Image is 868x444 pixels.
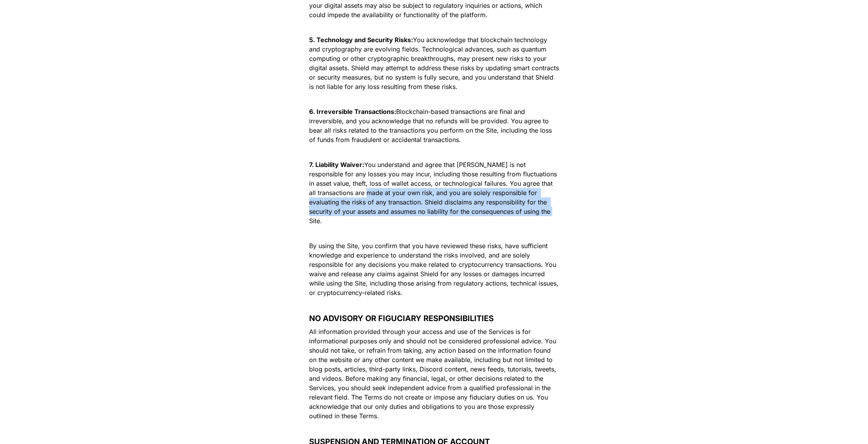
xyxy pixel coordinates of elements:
[309,314,494,323] strong: NO ADVISORY OR FIGUCIARY RESPONSIBILITIES
[309,328,558,420] span: All information provided through your access and use of the Services is for informational purpose...
[309,161,559,225] span: You understand and agree that [PERSON_NAME] is not responsible for any losses you may incur, incl...
[309,108,396,115] strong: 6. Irreversible Transactions:
[309,242,560,297] span: By using the Site, you confirm that you have reviewed these risks, have sufficient knowledge and ...
[309,108,554,144] span: Blockchain-based transactions are final and irreversible, and you acknowledge that no refunds wil...
[309,36,561,91] span: You acknowledge that blockchain technology and cryptography are evolving fields. Technological ad...
[309,36,413,44] strong: 5. Technology and Security Risks:
[309,161,364,169] strong: 7. Liability Waiver:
